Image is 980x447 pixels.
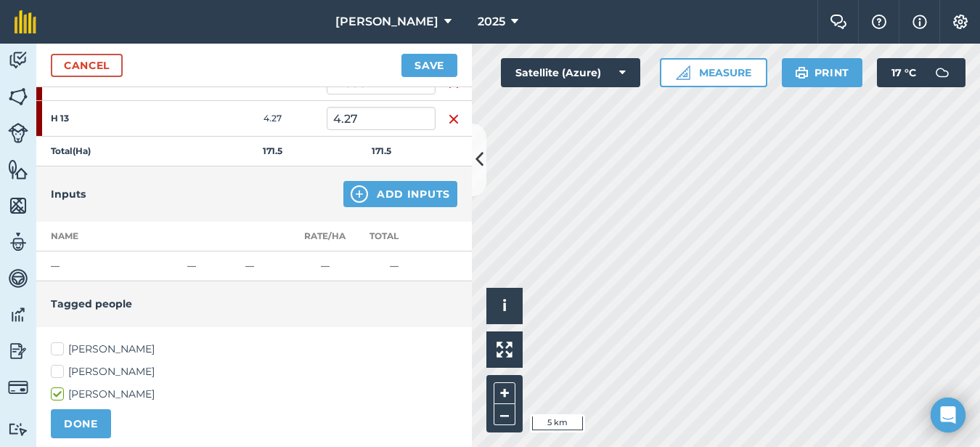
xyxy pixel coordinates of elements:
strong: H 13 [51,113,164,124]
h4: Inputs [51,186,86,202]
td: — [352,251,436,281]
img: svg+xml;base64,PHN2ZyB4bWxucz0iaHR0cDovL3d3dy53My5vcmcvMjAwMC9zdmciIHdpZHRoPSI1NiIgaGVpZ2h0PSI2MC... [8,86,28,108]
td: — [36,251,181,281]
strong: 171.5 [263,145,282,156]
th: Name [36,222,181,251]
button: Satellite (Azure) [501,58,640,87]
button: Print [782,58,863,87]
button: – [494,404,515,425]
strong: 171.5 [372,145,391,156]
img: fieldmargin Logo [15,10,36,33]
th: Rate/ Ha [298,222,352,251]
label: [PERSON_NAME] [51,342,457,357]
strong: Total ( Ha ) [51,145,91,156]
img: svg+xml;base64,PHN2ZyB4bWxucz0iaHR0cDovL3d3dy53My5vcmcvMjAwMC9zdmciIHdpZHRoPSIxNiIgaGVpZ2h0PSIyNC... [448,110,460,128]
img: svg+xml;base64,PD94bWwgdmVyc2lvbj0iMS4wIiBlbmNvZGluZz0idXRmLTgiPz4KPCEtLSBHZW5lcmF0b3I6IEFkb2JlIE... [8,340,28,362]
img: Ruler icon [676,65,690,80]
img: svg+xml;base64,PHN2ZyB4bWxucz0iaHR0cDovL3d3dy53My5vcmcvMjAwMC9zdmciIHdpZHRoPSI1NiIgaGVpZ2h0PSI2MC... [8,195,28,217]
img: svg+xml;base64,PD94bWwgdmVyc2lvbj0iMS4wIiBlbmNvZGluZz0idXRmLTgiPz4KPCEtLSBHZW5lcmF0b3I6IEFkb2JlIE... [8,49,28,71]
button: Add Inputs [343,181,457,207]
span: 17 ° C [891,58,916,87]
a: Cancel [51,54,123,77]
label: [PERSON_NAME] [51,364,457,379]
img: svg+xml;base64,PD94bWwgdmVyc2lvbj0iMS4wIiBlbmNvZGluZz0idXRmLTgiPz4KPCEtLSBHZW5lcmF0b3I6IEFkb2JlIE... [8,267,28,289]
img: svg+xml;base64,PD94bWwgdmVyc2lvbj0iMS4wIiBlbmNvZGluZz0idXRmLTgiPz4KPCEtLSBHZW5lcmF0b3I6IEFkb2JlIE... [928,58,957,87]
img: svg+xml;base64,PD94bWwgdmVyc2lvbj0iMS4wIiBlbmNvZGluZz0idXRmLTgiPz4KPCEtLSBHZW5lcmF0b3I6IEFkb2JlIE... [8,123,28,143]
div: Open Intercom Messenger [931,398,965,432]
label: [PERSON_NAME] [51,387,457,402]
span: i [502,297,507,315]
img: Two speech bubbles overlapping with the left bubble in the forefront [830,15,847,29]
button: Save [401,54,457,77]
img: svg+xml;base64,PD94bWwgdmVyc2lvbj0iMS4wIiBlbmNvZGluZz0idXRmLTgiPz4KPCEtLSBHZW5lcmF0b3I6IEFkb2JlIE... [8,231,28,253]
img: svg+xml;base64,PD94bWwgdmVyc2lvbj0iMS4wIiBlbmNvZGluZz0idXRmLTgiPz4KPCEtLSBHZW5lcmF0b3I6IEFkb2JlIE... [8,377,28,398]
img: Four arrows, one pointing top left, one top right, one bottom right and the last bottom left [497,342,513,358]
td: — [298,251,352,281]
th: Total [352,222,436,251]
button: + [494,382,515,404]
img: svg+xml;base64,PD94bWwgdmVyc2lvbj0iMS4wIiBlbmNvZGluZz0idXRmLTgiPz4KPCEtLSBHZW5lcmF0b3I6IEFkb2JlIE... [8,422,28,436]
span: [PERSON_NAME] [335,13,438,31]
img: svg+xml;base64,PHN2ZyB4bWxucz0iaHR0cDovL3d3dy53My5vcmcvMjAwMC9zdmciIHdpZHRoPSIxOSIgaGVpZ2h0PSIyNC... [795,64,809,81]
img: svg+xml;base64,PHN2ZyB4bWxucz0iaHR0cDovL3d3dy53My5vcmcvMjAwMC9zdmciIHdpZHRoPSIxNCIgaGVpZ2h0PSIyNC... [351,185,368,203]
button: Measure [660,58,767,87]
button: i [486,288,523,324]
img: svg+xml;base64,PHN2ZyB4bWxucz0iaHR0cDovL3d3dy53My5vcmcvMjAwMC9zdmciIHdpZHRoPSI1NiIgaGVpZ2h0PSI2MC... [8,158,28,180]
img: svg+xml;base64,PHN2ZyB4bWxucz0iaHR0cDovL3d3dy53My5vcmcvMjAwMC9zdmciIHdpZHRoPSIxNyIgaGVpZ2h0PSIxNy... [912,13,927,31]
span: 2025 [478,13,505,31]
button: DONE [51,409,111,438]
td: — [240,251,298,281]
td: — [181,251,240,281]
td: 4.27 [218,101,327,137]
img: A question mark icon [870,15,888,29]
img: A cog icon [952,15,969,29]
img: svg+xml;base64,PD94bWwgdmVyc2lvbj0iMS4wIiBlbmNvZGluZz0idXRmLTgiPz4KPCEtLSBHZW5lcmF0b3I6IEFkb2JlIE... [8,304,28,326]
h4: Tagged people [51,296,457,312]
button: 17 °C [877,58,965,87]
